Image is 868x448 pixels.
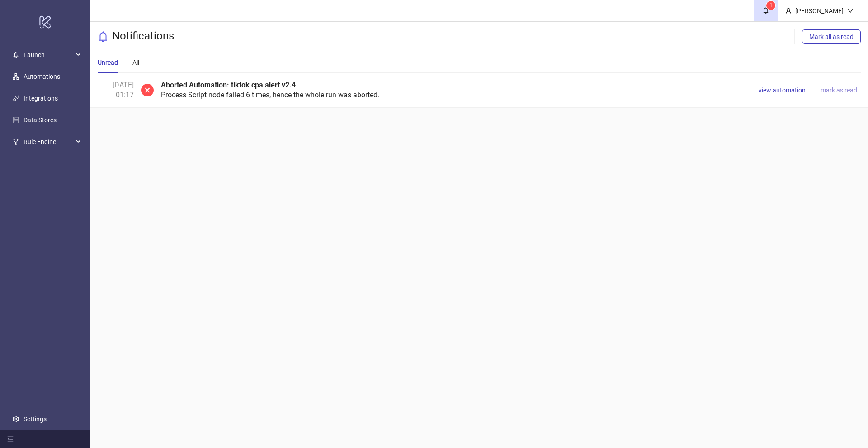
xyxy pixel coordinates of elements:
span: down [847,8,854,14]
button: view automation [755,85,809,96]
b: Aborted Automation: tiktok cpa alert v2.4 [161,81,296,89]
div: All [132,58,139,67]
div: Process Script node failed 6 times, hence the whole run was aborted. [161,80,748,100]
span: Launch [24,46,73,64]
span: mark as read [821,87,857,94]
span: rocket [13,52,19,58]
a: Settings [24,415,47,423]
span: close-circle [141,80,154,100]
a: Data Stores [24,116,57,124]
a: Automations [24,73,60,80]
button: Mark all as read [802,29,861,44]
a: Integrations [24,95,58,102]
button: mark as read [817,85,861,96]
div: [PERSON_NAME] [792,6,847,16]
span: bell [98,31,108,42]
h3: Notifications [112,29,174,44]
span: 1 [769,2,773,9]
span: menu-fold [7,436,14,442]
span: Rule Engine [24,133,73,151]
sup: 1 [766,1,775,10]
div: [DATE] 01:17 [98,80,134,100]
span: fork [13,139,19,145]
span: Mark all as read [809,33,854,40]
span: bell [763,7,769,14]
div: Unread [98,58,118,67]
span: user [785,8,792,14]
span: view automation [759,87,806,94]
